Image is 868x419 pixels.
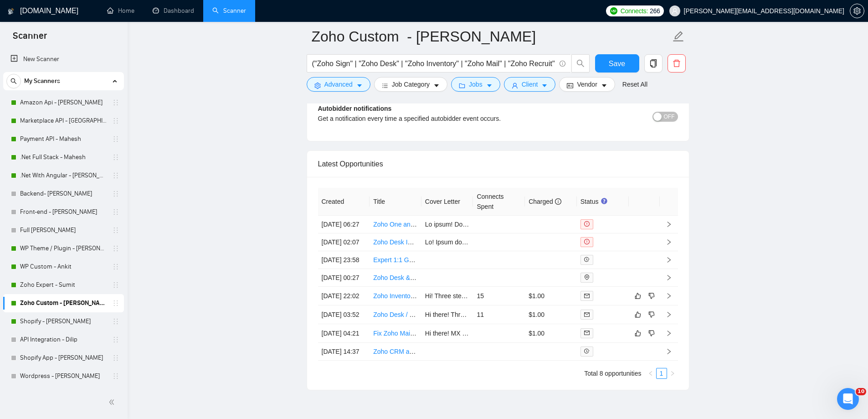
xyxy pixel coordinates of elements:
td: [DATE] 14:37 [318,343,370,361]
a: setting [850,7,864,15]
span: right [666,348,672,355]
span: user [512,82,518,89]
a: Front-end - [PERSON_NAME] [20,203,107,221]
a: Fix Zoho Mail Setup with Crazy Domains (MX, SPF, DKIM, DMARC) [373,330,565,337]
span: holder [112,336,119,343]
span: mail [584,312,590,317]
a: Marketplace API - [GEOGRAPHIC_DATA] [20,112,107,130]
button: like [632,328,643,339]
span: Client [522,79,538,89]
span: edit [673,31,684,42]
span: Charged [529,198,561,205]
span: Jobs [469,79,483,89]
th: Status [577,188,629,216]
a: Zoho CRM and Zoho Desk Setup & Consultation for Small Team [373,348,555,355]
li: Next Page [667,368,678,379]
button: folderJobscaret-down [451,77,500,92]
td: Fix Zoho Mail Setup with Crazy Domains (MX, SPF, DKIM, DMARC) [370,324,421,343]
a: dashboardDashboard [153,7,194,15]
span: idcard [567,82,573,89]
span: right [666,221,672,228]
span: My Scanners [24,72,60,90]
li: Previous Page [645,368,656,379]
button: search [571,54,590,72]
button: idcardVendorcaret-down [559,77,615,92]
span: Connects: [621,6,648,16]
td: Zoho Desk / Zoho CRM / Workflow Setup [370,305,421,324]
span: user [672,8,678,14]
a: API Integration - Dilip [20,331,107,349]
b: Autobidder notifications [318,105,392,112]
a: 1 [657,368,667,378]
a: .Net Full Stack - Mahesh [20,148,107,166]
a: Expert 1:1 Guidance: Setup & Configuration of Zoho Bigin CRM and Zoho Desk for Luxury Fashion Brand [373,256,671,264]
span: info-circle [560,61,565,67]
span: delete [668,59,685,67]
span: setting [314,82,321,89]
span: right [666,330,672,336]
a: Wordpress - [PERSON_NAME] [20,367,107,385]
a: Zoho Custom - [PERSON_NAME] [20,294,107,312]
a: Shopify - [PERSON_NAME] [20,312,107,331]
span: caret-down [601,82,607,89]
span: Scanner [5,29,54,48]
span: dislike [648,292,655,300]
span: 10 [856,388,866,395]
span: holder [112,372,119,380]
a: homeHome [107,7,134,15]
a: Shopify App - [PERSON_NAME] [20,349,107,367]
span: caret-down [356,82,363,89]
span: dislike [648,311,655,318]
td: [DATE] 22:02 [318,287,370,305]
span: OFF [664,112,675,122]
span: holder [112,318,119,325]
td: [DATE] 04:21 [318,324,370,343]
span: holder [112,172,119,179]
span: holder [112,208,119,216]
th: Title [370,188,421,216]
td: [DATE] 00:27 [318,269,370,287]
span: holder [112,300,119,307]
a: Full [PERSON_NAME] [20,221,107,239]
span: holder [112,263,119,270]
span: right [666,293,672,299]
span: holder [112,354,119,362]
span: dislike [648,330,655,337]
img: logo [8,4,14,19]
span: setting [850,7,864,15]
span: mail [584,330,590,336]
span: exclamation-circle [584,221,590,227]
span: field-time [584,348,590,354]
span: caret-down [433,82,440,89]
span: mail [584,293,590,299]
div: Latest Opportunities [318,151,678,177]
td: Zoho Desk &amp; Marketing Setup – Survey Workflow &#43; Lead Generation Funnel [370,269,421,287]
td: 15 [473,287,525,305]
td: Zoho Inventory Setup and BigCommerce Integration [370,287,421,305]
li: New Scanner [3,50,124,68]
span: like [635,330,641,337]
button: right [667,368,678,379]
button: search [6,74,21,88]
a: Zoho Inventory Setup and BigCommerce Integration [373,292,521,300]
input: Search Freelance Jobs... [312,58,555,69]
td: Zoho One and Zoho Inventory Setup Programmer/Specialist [370,216,421,233]
span: Advanced [324,79,353,89]
img: upwork-logo.png [610,7,617,15]
button: dislike [646,309,657,320]
a: Zoho Desk &amp; Marketing Setup – Survey Workflow &#43; Lead Generation Funnel [373,274,616,281]
span: Save [609,58,625,69]
button: left [645,368,656,379]
span: right [666,257,672,263]
span: holder [112,154,119,161]
span: right [666,274,672,281]
a: Reset All [622,79,647,89]
a: Backend- [PERSON_NAME] [20,185,107,203]
td: Zoho Desk Implementation Optimization Expert Needed [370,233,421,251]
span: Vendor [577,79,597,89]
td: 11 [473,305,525,324]
span: like [635,292,641,300]
span: search [7,78,21,84]
button: like [632,290,643,301]
div: Get a notification every time a specified autobidder event occurs. [318,114,588,124]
